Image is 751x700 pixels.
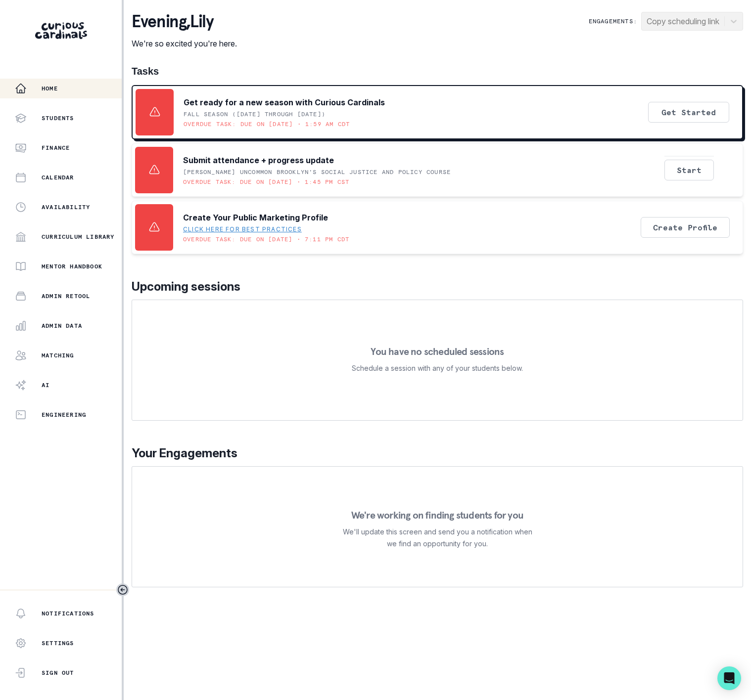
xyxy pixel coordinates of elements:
p: Availability [42,203,90,211]
p: Overdue task: Due on [DATE] • 7:11 PM CDT [183,235,349,243]
p: Submit attendance + progress update [183,154,334,166]
button: Get Started [648,102,729,123]
p: Upcoming sessions [132,278,743,296]
p: You have no scheduled sessions [371,347,504,356]
p: Fall Season ([DATE] through [DATE]) [184,110,326,118]
img: Curious Cardinals Logo [35,22,87,39]
p: Overdue task: Due on [DATE] • 1:59 AM CDT [184,120,350,128]
p: Students [42,114,74,122]
p: Overdue task: Due on [DATE] • 1:45 PM CST [183,178,349,186]
p: Get ready for a new season with Curious Cardinals [184,96,385,108]
button: Create Profile [641,217,730,238]
p: We're so excited you're here. [132,38,237,49]
p: Calendar [42,174,74,181]
button: Start [664,160,714,180]
p: AI [42,381,49,389]
h1: Tasks [132,65,743,77]
p: We'll update this screen and send you a notification when we find an opportunity for you. [342,526,532,550]
button: Toggle sidebar [116,583,129,596]
p: Matching [42,351,74,359]
p: Create Your Public Marketing Profile [183,212,328,223]
p: Notifications [42,610,94,617]
p: [PERSON_NAME] UNCOMMON Brooklyn's Social Justice and Policy Course [183,168,451,176]
p: Home [42,85,58,92]
p: evening , Lily [132,12,237,32]
p: Admin Data [42,322,82,330]
div: Open Intercom Messenger [717,666,741,690]
p: Finance [42,144,70,152]
p: Curriculum Library [42,233,115,241]
p: Mentor Handbook [42,262,102,270]
p: Admin Retool [42,292,90,300]
p: Sign Out [42,669,74,677]
p: Schedule a session with any of your students below. [352,362,523,374]
p: We're working on finding students for you [351,510,523,520]
p: Settings [42,639,74,647]
p: Engineering [42,411,86,419]
a: Click here for best practices [183,225,302,233]
p: Your Engagements [132,444,743,462]
p: Engagements: [589,17,637,25]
